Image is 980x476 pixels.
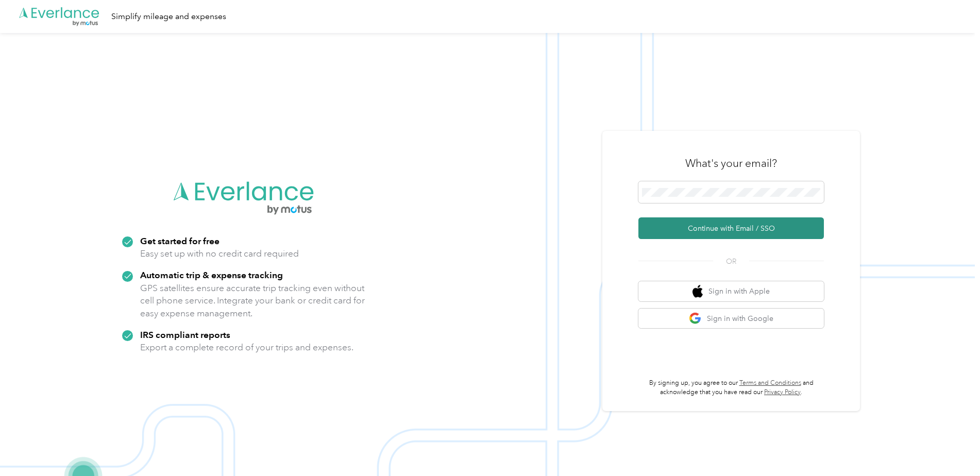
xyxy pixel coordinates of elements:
[739,379,801,387] a: Terms and Conditions
[689,312,702,325] img: google logo
[140,329,230,340] strong: IRS compliant reports
[638,379,824,397] p: By signing up, you agree to our and acknowledge that you have read our .
[713,256,749,267] span: OR
[638,217,824,239] button: Continue with Email / SSO
[764,388,801,396] a: Privacy Policy
[140,235,219,246] strong: Get started for free
[685,156,777,171] h3: What's your email?
[140,282,365,320] p: GPS satellites ensure accurate trip tracking even without cell phone service. Integrate your bank...
[140,341,353,354] p: Export a complete record of your trips and expenses.
[140,269,283,280] strong: Automatic trip & expense tracking
[140,247,299,260] p: Easy set up with no credit card required
[111,10,226,23] div: Simplify mileage and expenses
[638,309,824,329] button: google logoSign in with Google
[638,281,824,301] button: apple logoSign in with Apple
[692,285,703,298] img: apple logo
